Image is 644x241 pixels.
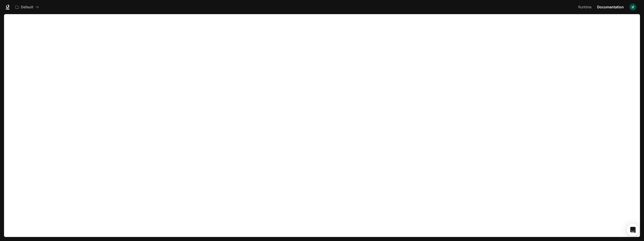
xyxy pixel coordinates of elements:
[629,4,636,11] img: User avatar
[578,4,592,10] span: Runtime
[576,2,595,12] a: Runtime
[597,4,624,10] span: Documentation
[4,14,640,241] iframe: Documentation
[21,5,33,9] p: Default
[595,2,626,12] a: Documentation
[13,2,41,12] button: All workspaces
[628,2,638,12] button: User avatar
[627,224,639,236] div: Open Intercom Messenger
